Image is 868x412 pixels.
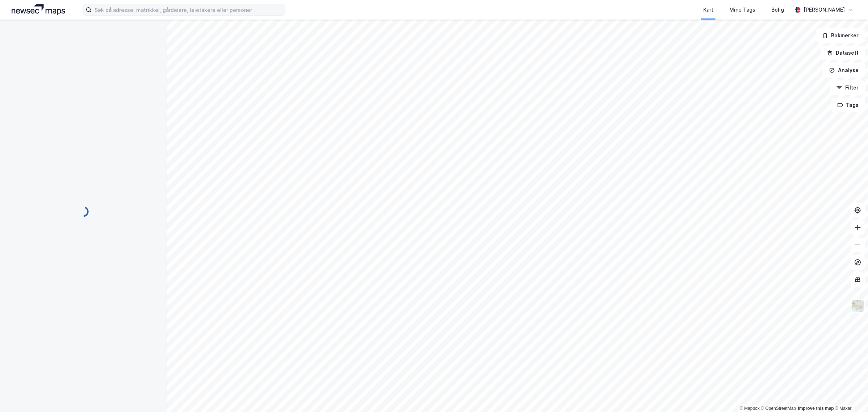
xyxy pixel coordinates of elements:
[77,206,89,217] img: spinner.a6d8c91a73a9ac5275cf975e30b51cfb.svg
[729,5,755,14] div: Mine Tags
[831,98,865,112] button: Tags
[821,46,865,60] button: Datasett
[798,406,834,411] a: Improve this map
[823,63,865,78] button: Analyse
[92,4,285,15] input: Søk på adresse, matrikkel, gårdeiere, leietakere eller personer
[832,377,868,412] div: Kontrollprogram for chat
[740,406,760,411] a: Mapbox
[832,377,868,412] iframe: Chat Widget
[12,4,65,15] img: logo.a4113a55bc3d86da70a041830d287a7e.svg
[771,5,784,14] div: Bolig
[761,406,796,411] a: OpenStreetMap
[830,80,865,95] button: Filter
[816,28,865,43] button: Bokmerker
[703,5,713,14] div: Kart
[804,5,845,14] div: [PERSON_NAME]
[851,299,865,313] img: Z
